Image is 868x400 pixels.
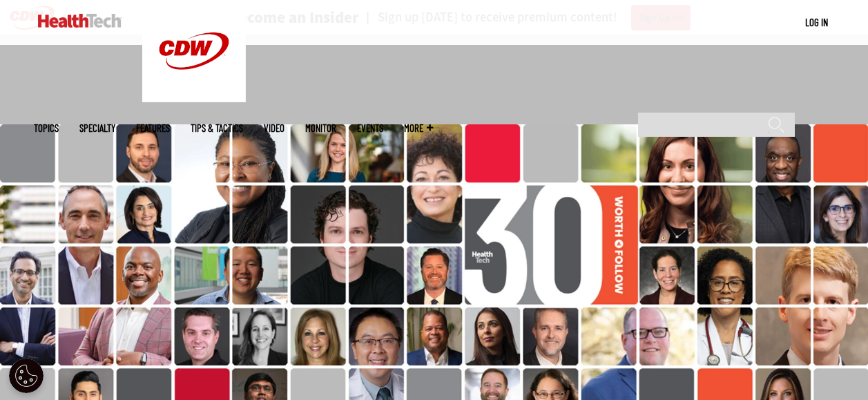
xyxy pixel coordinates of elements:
[404,123,433,133] span: More
[357,123,383,133] a: Events
[805,16,828,28] a: Log in
[9,359,44,393] div: Cookie Settings
[142,91,246,106] a: CDW
[805,15,828,30] div: User menu
[34,123,59,133] span: Topics
[9,359,44,393] button: Open Preferences
[38,14,122,28] img: Home
[79,123,115,133] span: Specialty
[136,123,170,133] a: Features
[305,123,336,133] a: MonITor
[264,123,284,133] a: Video
[191,123,243,133] a: Tips & Tactics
